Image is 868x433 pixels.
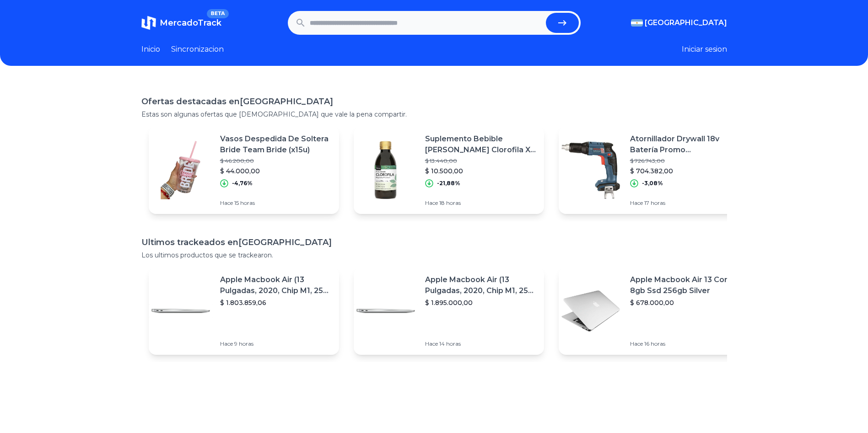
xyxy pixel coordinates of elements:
[630,157,742,165] p: $ 726.743,00
[630,199,742,207] p: Hace 17 horas
[559,267,749,355] a: Featured imageApple Macbook Air 13 Core I5 8gb Ssd 256gb Silver$ 678.000,00Hace 16 horas
[630,340,742,347] p: Hace 16 horas
[354,279,418,343] img: Featured image
[425,199,537,207] p: Hace 18 horas
[682,44,727,55] button: Iniciar sesion
[559,279,623,343] img: Featured image
[645,17,727,28] span: [GEOGRAPHIC_DATA]
[149,279,213,343] img: Featured image
[631,17,727,28] button: [GEOGRAPHIC_DATA]
[141,110,727,119] p: Estas son algunas ofertas que [DEMOGRAPHIC_DATA] que vale la pena compartir.
[425,274,537,296] p: Apple Macbook Air (13 Pulgadas, 2020, Chip M1, 256 Gb De Ssd, 8 Gb De Ram) - Plata
[642,180,663,187] p: -3,08%
[220,157,332,165] p: $ 46.200,00
[437,180,460,187] p: -21,88%
[630,166,742,176] p: $ 704.382,00
[425,340,537,347] p: Hace 14 horas
[220,166,332,176] p: $ 44.000,00
[354,267,544,355] a: Featured imageApple Macbook Air (13 Pulgadas, 2020, Chip M1, 256 Gb De Ssd, 8 Gb De Ram) - Plata$...
[559,126,749,214] a: Featured imageAtornillador Drywall 18v Batería Promo [PERSON_NAME] Gsr 18v-ec Te$ 726.743,00$ 704...
[149,126,339,214] a: Featured imageVasos Despedida De Soltera Bride Team Bride (x15u)$ 46.200,00$ 44.000,00-4,76%Hace ...
[354,138,418,202] img: Featured image
[425,134,537,155] p: Suplemento Bebible [PERSON_NAME] Clorofila X 250ml
[141,16,156,30] img: MercadoTrack
[559,138,623,202] img: Featured image
[425,298,537,307] p: $ 1.895.000,00
[141,251,727,260] p: Los ultimos productos que se trackearon.
[141,236,727,249] h1: Ultimos trackeados en [GEOGRAPHIC_DATA]
[141,44,160,55] a: Inicio
[232,180,253,187] p: -4,76%
[630,298,742,307] p: $ 678.000,00
[220,274,332,296] p: Apple Macbook Air (13 Pulgadas, 2020, Chip M1, 256 Gb De Ssd, 8 Gb De Ram) - Plata
[630,274,742,296] p: Apple Macbook Air 13 Core I5 8gb Ssd 256gb Silver
[630,134,742,155] p: Atornillador Drywall 18v Batería Promo [PERSON_NAME] Gsr 18v-ec Te
[149,138,213,202] img: Featured image
[207,9,228,18] span: BETA
[141,95,727,108] h1: Ofertas destacadas en [GEOGRAPHIC_DATA]
[220,134,332,155] p: Vasos Despedida De Soltera Bride Team Bride (x15u)
[141,16,221,30] a: MercadoTrackBETA
[220,298,332,307] p: $ 1.803.859,06
[160,18,221,28] span: MercadoTrack
[220,340,332,347] p: Hace 9 horas
[354,126,544,214] a: Featured imageSuplemento Bebible [PERSON_NAME] Clorofila X 250ml$ 13.440,00$ 10.500,00-21,88%Hace...
[425,166,537,176] p: $ 10.500,00
[171,44,224,55] a: Sincronizacion
[425,157,537,165] p: $ 13.440,00
[220,199,332,207] p: Hace 15 horas
[149,267,339,355] a: Featured imageApple Macbook Air (13 Pulgadas, 2020, Chip M1, 256 Gb De Ssd, 8 Gb De Ram) - Plata$...
[631,19,643,27] img: Argentina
